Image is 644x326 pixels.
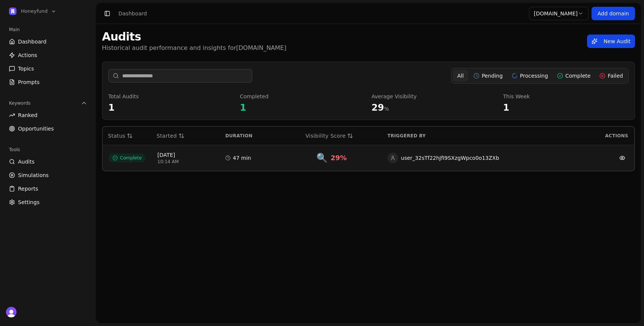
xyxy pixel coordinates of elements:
[102,30,286,44] h1: Audits
[6,169,90,181] a: Simulations
[18,158,34,165] span: Audits
[6,307,16,317] img: 's logo
[6,76,90,88] a: Prompts
[6,36,90,48] a: Dashboard
[18,51,37,59] span: Actions
[596,70,627,82] button: Failed
[6,183,90,195] a: Reports
[18,185,38,192] span: Reports
[503,102,629,114] p: 1
[6,97,90,109] button: Keywords
[108,102,234,114] p: 1
[371,102,497,114] p: 29
[6,196,90,208] a: Settings
[503,93,629,100] p: This Week
[18,111,37,119] span: Ranked
[18,78,40,86] span: Prompts
[6,156,90,168] a: Audits
[578,127,634,145] th: Actions
[157,151,213,159] span: [DATE]
[18,65,34,72] span: Topics
[384,106,389,112] span: %
[108,93,234,100] p: Total Audits
[102,44,286,53] p: Historical audit performance and insights for [DOMAIN_NAME]
[6,24,90,36] div: Main
[118,10,147,17] div: Dashboard
[6,307,16,317] button: Open user button
[470,70,506,82] button: Pending
[453,70,468,82] button: All
[6,144,90,156] div: Tools
[240,93,365,100] p: Completed
[6,6,60,17] button: Open organization switcher
[104,130,136,142] button: Status
[331,153,347,163] span: 29 %
[553,70,594,82] button: Complete
[316,152,328,164] span: 🔍
[592,7,635,20] a: Add domain
[109,153,145,162] span: Complete
[240,102,365,114] p: 1
[401,154,499,162] span: user_32sTf22hJfI9SXzgWpco0o13ZXb
[225,154,276,162] div: 47 min
[18,38,46,45] span: Dashboard
[6,109,90,121] a: Ranked
[157,159,213,165] span: 10:14 AM
[587,35,635,48] a: New Audit
[153,130,188,142] button: Started
[302,130,357,142] button: Visibility Score
[21,8,48,15] span: Honeyfund
[18,125,54,132] span: Opportunities
[382,127,578,145] th: Triggered By
[18,198,39,206] span: Settings
[219,127,282,145] th: Duration
[6,63,90,75] a: Topics
[371,93,497,100] p: Average Visibility
[6,123,90,135] a: Opportunities
[6,49,90,61] a: Actions
[9,8,16,15] img: Honeyfund
[18,171,49,179] span: Simulations
[508,70,552,82] button: Processing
